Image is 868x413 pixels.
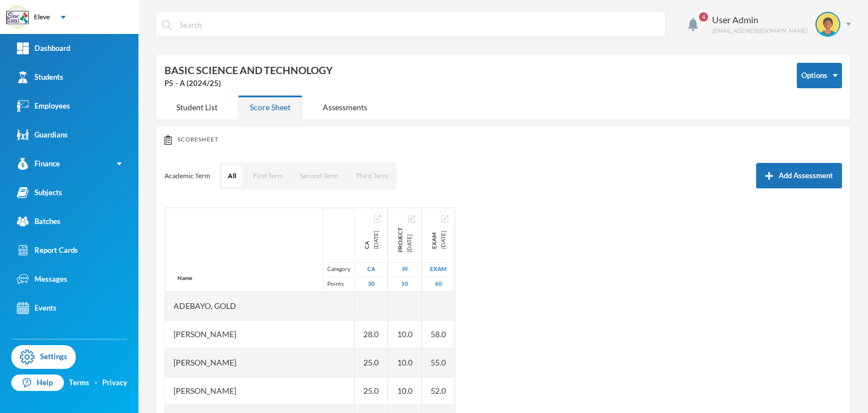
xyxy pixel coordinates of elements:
div: 60 [422,277,454,291]
div: Dashboard [17,42,70,54]
div: Score Sheet [238,95,302,119]
div: 58.0 [422,320,455,349]
button: Edit Assessment [374,214,381,223]
div: [PERSON_NAME] [165,320,354,349]
a: Help [11,375,64,392]
div: Project [396,227,414,252]
div: 10.0 [388,377,422,405]
div: 55.0 [422,349,455,377]
button: Options [797,63,842,88]
div: Project [388,262,421,277]
span: CA [362,231,371,249]
div: Scoresheet [164,135,842,145]
div: Guardians [17,129,68,141]
img: edit [374,215,381,222]
div: 25.0 [355,349,388,377]
div: Events [17,302,57,314]
img: edit [408,215,415,222]
div: 28.0 [355,320,388,349]
button: Edit Assessment [408,214,415,223]
img: logo [6,6,29,29]
div: P5 - A (2024/25) [164,78,780,89]
a: Settings [11,345,76,369]
button: First Term [248,165,289,187]
a: Privacy [102,377,127,389]
button: All [222,165,242,187]
button: Third Term [350,165,394,187]
div: Employees [17,100,70,112]
p: Academic Term [164,171,210,180]
img: search [162,20,172,30]
div: Subjects [17,187,62,199]
div: Adebayo, Gold [165,292,354,320]
span: Exam [429,231,439,249]
div: Messages [17,273,67,285]
button: Edit Assessment [441,214,449,223]
div: User Admin [712,13,807,27]
button: Second Term [294,165,344,187]
div: Assessments [311,95,379,119]
div: 30 [355,277,387,291]
div: Eleve [34,12,50,22]
div: [EMAIL_ADDRESS][DOMAIN_NAME] [712,27,807,35]
div: Students [17,71,63,83]
div: Continuous Assessment [355,262,387,277]
div: · [95,377,97,389]
div: Finance [17,158,60,170]
img: STUDENT [817,13,839,36]
div: Student List [164,95,229,119]
div: [PERSON_NAME] [165,349,354,377]
a: Terms [69,377,89,389]
div: Continuous Assessment [362,231,380,249]
div: [PERSON_NAME] [165,377,354,405]
div: 10.0 [388,320,422,349]
div: Category [323,262,354,277]
div: Points [323,277,354,291]
div: Name [166,265,204,291]
img: edit [441,215,449,222]
span: 4 [699,12,708,21]
div: Examination [422,262,454,277]
div: Report Cards [17,244,78,256]
div: 25.0 [355,377,388,405]
input: Search [179,12,659,37]
div: 52.0 [422,377,455,405]
div: 10 [388,277,421,291]
div: 10.0 [388,349,422,377]
button: Add Assessment [756,163,842,188]
div: BASIC SCIENCE AND TECHNOLOGY [164,63,780,89]
div: Batches [17,216,60,227]
div: Examination [429,231,448,249]
span: Project [396,227,405,252]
